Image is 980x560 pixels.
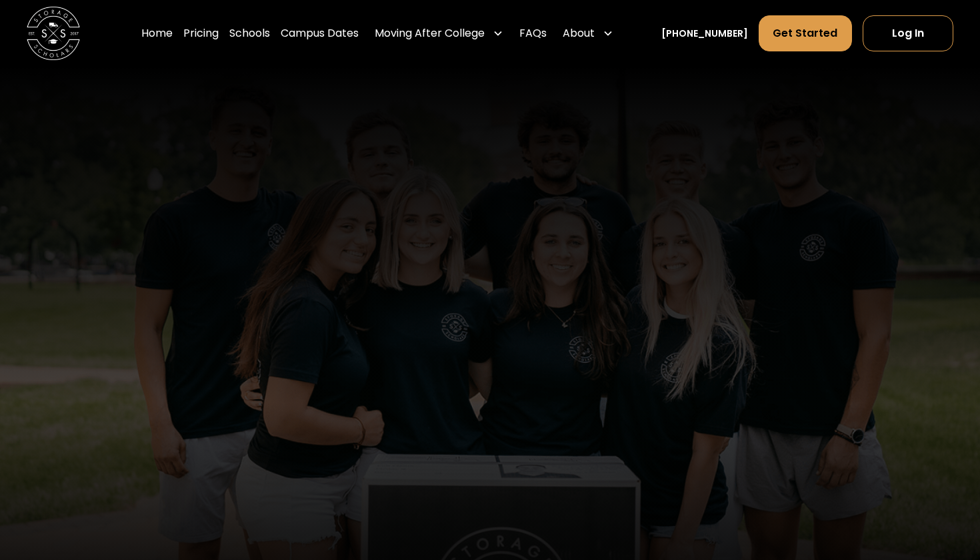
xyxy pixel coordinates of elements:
div: Moving After College [375,25,485,41]
a: home [27,7,80,60]
div: About [557,15,619,52]
a: FAQs [519,15,547,52]
img: Storage Scholars main logo [27,7,80,60]
a: Home [141,15,173,52]
a: Get Started [759,15,851,51]
a: Log In [863,15,953,51]
a: Schools [229,15,270,52]
div: About [563,25,595,41]
a: Pricing [183,15,219,52]
div: Moving After College [369,15,509,52]
a: [PHONE_NUMBER] [661,27,748,41]
a: Campus Dates [281,15,359,52]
